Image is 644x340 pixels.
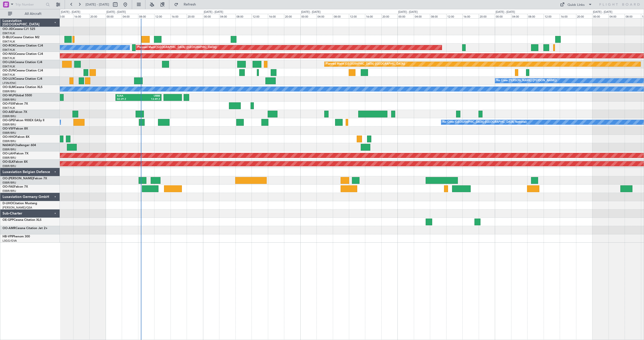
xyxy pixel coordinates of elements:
[204,10,223,14] div: [DATE] - [DATE]
[430,14,446,18] div: 08:00
[3,61,42,64] a: OO-LXACessna Citation CJ4
[3,235,12,238] span: HB-VPI
[349,14,365,18] div: 12:00
[3,69,43,72] a: OO-ZUNCessna Citation CJ4
[326,60,405,68] div: Planned Maint [GEOGRAPHIC_DATA] ([GEOGRAPHIC_DATA])
[61,10,80,14] div: [DATE] - [DATE]
[3,127,14,130] span: OO-VSF
[3,77,14,80] span: OO-LUX
[365,14,381,18] div: 16:00
[3,111,27,114] a: OO-AIEFalcon 7X
[235,14,252,18] div: 08:00
[495,14,511,18] div: 00:00
[3,177,33,180] span: OO-[PERSON_NAME]
[3,53,15,56] span: OO-NSG
[15,1,44,8] input: Trip Number
[300,14,316,18] div: 00:00
[3,77,42,80] a: OO-LUXCessna Citation CJ4
[446,14,462,18] div: 12:00
[3,202,13,205] span: D-IJHO
[316,14,333,18] div: 04:00
[57,14,73,18] div: 12:00
[3,98,16,102] a: EBBR/BRU
[557,1,595,9] button: Quick Links
[3,160,28,163] a: OO-ELKFalcon 8X
[593,10,612,14] div: [DATE] - [DATE]
[3,36,12,39] span: D-IBLU
[3,94,32,97] a: OO-WLPGlobal 5500
[301,10,320,14] div: [DATE] - [DATE]
[3,44,15,47] span: OO-ROK
[511,14,527,18] div: 04:00
[3,235,30,238] a: HB-VPIPhenom 300
[284,14,300,18] div: 20:00
[3,53,43,56] a: OO-NSGCessna Citation CJ4
[219,14,235,18] div: 04:00
[3,160,14,163] span: OO-ELK
[179,3,200,6] span: Refresh
[6,10,55,18] button: All Aircraft
[3,202,37,205] a: D-IJHOCitation Mustang
[171,14,187,18] div: 16:00
[122,14,138,18] div: 04:00
[3,148,16,151] a: EBBR/BRU
[3,86,15,89] span: OO-SLM
[106,10,126,14] div: [DATE] - [DATE]
[3,44,43,47] a: OO-ROKCessna Citation CJ4
[117,98,139,101] div: 02:29 Z
[3,152,15,155] span: OO-LAH
[3,131,16,135] a: EBBR/BRU
[138,98,160,101] div: 13:49 Z
[3,28,13,31] span: OO-JID
[398,10,418,14] div: [DATE] - [DATE]
[3,28,35,31] a: OO-JIDCessna CJ1 525
[137,44,217,51] div: Planned Maint [GEOGRAPHIC_DATA] ([GEOGRAPHIC_DATA])
[172,1,202,9] button: Refresh
[3,114,16,118] a: EBBR/BRU
[3,119,44,122] a: OO-GPEFalcon 900EX EASy II
[3,127,28,130] a: OO-VSFFalcon 8X
[609,14,625,18] div: 04:00
[544,14,560,18] div: 12:00
[496,77,557,84] div: No Crew [PERSON_NAME] ([PERSON_NAME])
[3,164,16,168] a: EBBR/BRU
[3,206,32,209] a: [PERSON_NAME]/QSA
[333,14,349,18] div: 08:00
[3,139,16,143] a: EBBR/BRU
[3,48,15,52] a: EBKT/KJK
[3,219,14,222] span: OE-GPP
[3,61,14,64] span: OO-LXA
[3,227,16,230] span: OO-AMR
[3,102,28,105] a: OO-FSXFalcon 7X
[252,14,268,18] div: 12:00
[625,14,641,18] div: 08:00
[3,177,47,180] a: OO-[PERSON_NAME]Falcon 7X
[592,14,608,18] div: 00:00
[86,2,109,7] span: [DATE] - [DATE]
[3,156,16,160] a: EBBR/BRU
[3,181,16,185] a: EBBR/BRU
[3,144,14,147] span: N604GF
[568,3,585,8] div: Quick Links
[3,136,29,139] a: OO-HHOFalcon 8X
[3,56,15,60] a: EBKT/KJK
[3,144,36,147] a: N604GFChallenger 604
[3,106,15,110] a: EBKT/KJK
[3,81,16,85] a: LFSN/ENC
[3,185,28,188] a: OO-FAEFalcon 7X
[3,65,15,68] a: EBKT/KJK
[187,14,203,18] div: 20:00
[576,14,592,18] div: 20:00
[3,119,14,122] span: OO-GPE
[3,239,17,243] a: LSGG/GVA
[3,73,15,77] a: EBKT/KJK
[138,94,160,98] div: UBBB
[3,69,15,72] span: OO-ZUN
[414,14,430,18] div: 04:00
[3,86,43,89] a: OO-SLMCessna Citation XLS
[3,227,48,230] a: OO-AMRCessna Citation Jet 2+
[3,90,16,93] a: EBBR/BRU
[527,14,543,18] div: 08:00
[117,94,139,98] div: RJAA
[496,10,515,14] div: [DATE] - [DATE]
